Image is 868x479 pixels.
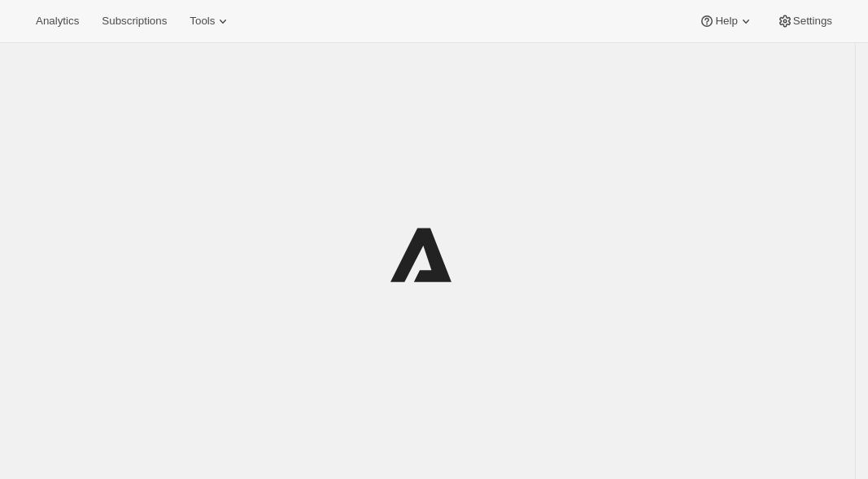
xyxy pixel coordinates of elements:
button: Analytics [26,10,89,33]
span: Subscriptions [102,15,167,28]
span: Tools [190,15,215,28]
button: Tools [180,10,241,33]
span: Analytics [36,15,79,28]
button: Help [689,10,763,33]
button: Subscriptions [92,10,177,33]
span: Settings [793,15,832,28]
span: Help [715,15,737,28]
button: Settings [767,10,842,33]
